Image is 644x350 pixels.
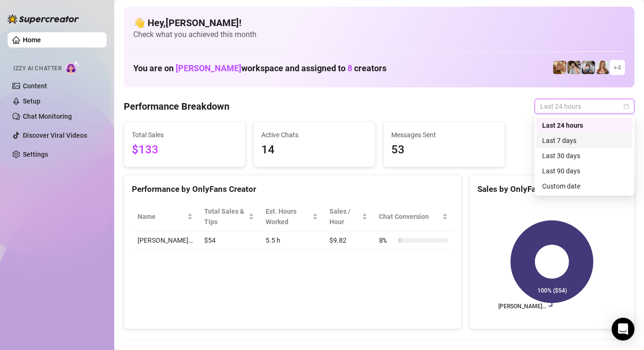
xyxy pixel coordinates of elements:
h4: 👋 Hey, [PERSON_NAME] ! [133,16,625,29]
div: Performance by OnlyFans Creator [132,183,454,196]
img: Roux️‍ [553,61,566,74]
img: Raven [567,61,581,74]
a: Content [23,82,47,90]
td: $54 [198,231,260,250]
div: Last 90 days [536,163,633,179]
a: Setup [23,97,40,105]
span: [PERSON_NAME] [176,63,241,73]
img: logo-BBDzfeDw.svg [8,14,79,24]
span: Sales / Hour [329,206,360,227]
div: Last 30 days [536,148,633,163]
a: Discover Viral Videos [23,132,87,139]
span: Check what you achieved this month [133,29,625,40]
div: Last 7 days [536,133,633,148]
div: Custom date [542,181,627,191]
img: Roux [596,61,609,74]
th: Chat Conversion [373,202,454,231]
span: 14 [261,141,367,159]
th: Sales / Hour [324,202,373,231]
span: 53 [391,141,497,159]
span: 8 % [379,235,394,246]
span: Messages Sent [391,130,497,140]
div: Last 90 days [542,166,627,176]
th: Total Sales & Tips [198,202,260,231]
a: Settings [23,151,48,158]
span: $133 [132,141,238,159]
div: Est. Hours Worked [266,206,310,227]
img: AI Chatter [65,60,80,74]
td: 5.5 h [260,231,324,250]
td: $9.82 [324,231,373,250]
span: Chat Conversion [379,211,440,222]
div: Sales by OnlyFans Creator [477,183,626,196]
span: calendar [624,104,629,109]
span: Active Chats [261,130,367,140]
span: + 4 [614,62,621,73]
div: Open Intercom Messenger [612,318,634,341]
a: Home [23,36,41,44]
div: Last 30 days [542,151,627,161]
h4: Performance Breakdown [124,100,229,113]
div: Last 24 hours [542,120,627,131]
h1: You are on workspace and assigned to creators [133,63,386,74]
td: [PERSON_NAME]… [132,231,198,250]
div: Last 7 days [542,135,627,146]
th: Name [132,202,198,231]
span: Last 24 hours [540,99,629,114]
img: ANDREA [582,61,595,74]
text: [PERSON_NAME]… [498,303,546,310]
span: 8 [347,63,352,73]
span: Izzy AI Chatter [13,64,61,73]
div: Last 24 hours [536,118,633,133]
div: Custom date [536,179,633,194]
a: Chat Monitoring [23,113,72,120]
span: Total Sales [132,130,238,140]
span: Total Sales & Tips [204,206,247,227]
span: Name [138,211,185,222]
